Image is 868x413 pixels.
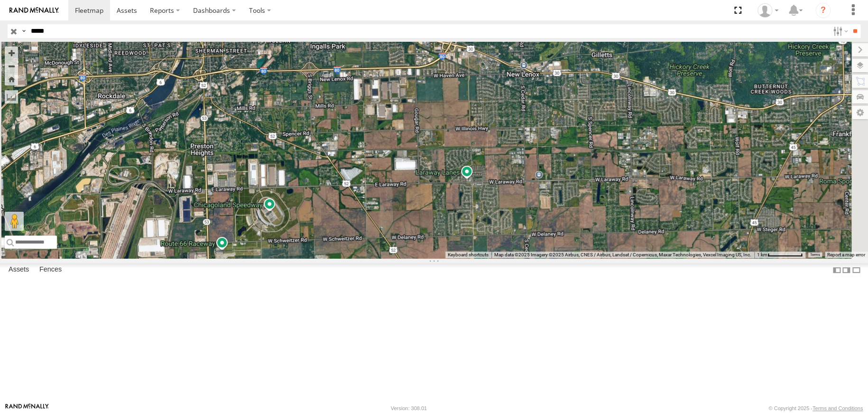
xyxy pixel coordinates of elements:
[35,263,66,277] label: Fences
[810,253,820,257] a: Terms (opens in new tab)
[815,3,831,18] i: ?
[827,252,865,257] a: Report a map error
[20,24,28,38] label: Search Query
[852,106,868,119] label: Map Settings
[757,252,767,257] span: 1 km
[754,252,805,258] button: Map Scale: 1 km per 70 pixels
[829,24,850,38] label: Search Filter Options
[391,405,427,411] div: Version: 308.01
[9,7,59,14] img: rand-logo.svg
[813,405,863,411] a: Terms and Conditions
[5,47,18,59] button: Zoom in
[448,252,489,258] button: Keyboard shortcuts
[841,263,851,277] label: Dock Summary Table to the Right
[5,73,18,85] button: Zoom Home
[754,3,782,18] div: Miky Transport
[832,263,841,277] label: Dock Summary Table to the Left
[5,59,18,73] button: Zoom out
[4,263,34,277] label: Assets
[5,90,18,103] label: Measure
[5,404,49,413] a: Visit our Website
[5,212,24,231] button: Drag Pegman onto the map to open Street View
[494,252,751,257] span: Map data ©2025 Imagery ©2025 Airbus, CNES / Airbus, Landsat / Copernicus, Maxar Technologies, Vex...
[851,263,861,277] label: Hide Summary Table
[768,405,863,411] div: © Copyright 2025 -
